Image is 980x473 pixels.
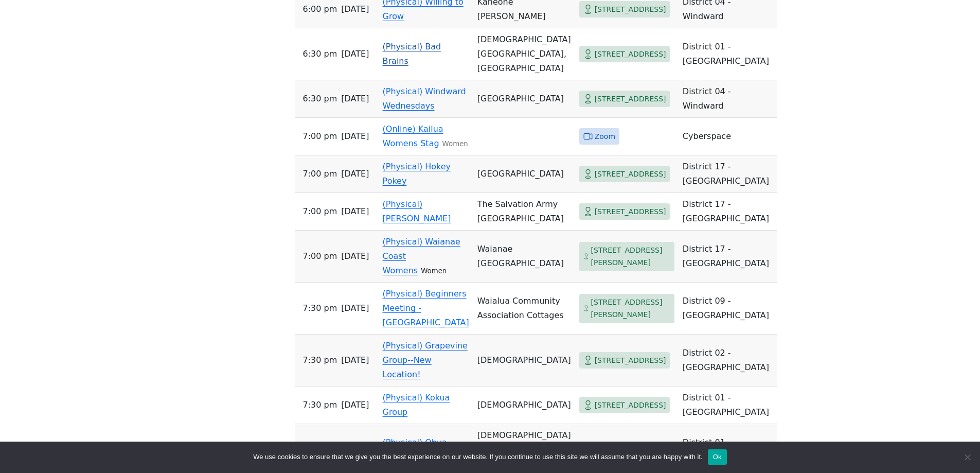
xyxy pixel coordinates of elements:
[341,129,369,144] span: [DATE]
[595,168,666,181] span: [STREET_ADDRESS]
[383,124,443,148] a: (Online) Kailua Womens Stag
[473,231,575,283] td: Waianae [GEOGRAPHIC_DATA]
[383,237,460,275] a: (Physical) Waianae Coast Womens
[679,118,777,155] td: Cyberspace
[421,267,447,275] small: Women
[303,47,337,61] span: 6:30 PM
[341,167,369,181] span: [DATE]
[383,289,469,327] a: (Physical) Beginners Meeting - [GEOGRAPHIC_DATA]
[679,387,777,424] td: District 01 - [GEOGRAPHIC_DATA]
[303,129,337,144] span: 7:00 PM
[303,398,337,412] span: 7:30 PM
[341,353,369,367] span: [DATE]
[679,80,777,118] td: District 04 - Windward
[383,42,441,66] a: (Physical) Bad Brains
[253,452,702,462] span: We use cookies to ensure that we give you the best experience on our website. If you continue to ...
[383,341,468,379] a: (Physical) Grapevine Group--New Location!
[679,231,777,283] td: District 17 - [GEOGRAPHIC_DATA]
[303,353,337,367] span: 7:30 PM
[473,283,575,335] td: Waialua Community Association Cottages
[383,162,451,186] a: (Physical) Hokey Pokey
[303,301,337,316] span: 7:30 PM
[591,244,670,269] span: [STREET_ADDRESS][PERSON_NAME]
[595,205,666,218] span: [STREET_ADDRESS]
[303,2,337,16] span: 6:00 PM
[473,80,575,118] td: [GEOGRAPHIC_DATA]
[595,130,615,143] span: Zoom
[473,335,575,387] td: [DEMOGRAPHIC_DATA]
[595,3,666,16] span: [STREET_ADDRESS]
[303,204,337,219] span: 7:00 PM
[341,249,369,264] span: [DATE]
[341,398,369,412] span: [DATE]
[595,48,666,61] span: [STREET_ADDRESS]
[303,92,337,106] span: 6:30 PM
[303,249,337,264] span: 7:00 PM
[383,199,451,223] a: (Physical) [PERSON_NAME]
[341,301,369,316] span: [DATE]
[473,155,575,193] td: [GEOGRAPHIC_DATA]
[595,354,666,367] span: [STREET_ADDRESS]
[591,296,670,321] span: [STREET_ADDRESS][PERSON_NAME]
[679,155,777,193] td: District 17 - [GEOGRAPHIC_DATA]
[962,452,972,462] span: No
[595,93,666,106] span: [STREET_ADDRESS]
[341,2,369,16] span: [DATE]
[303,167,337,181] span: 7:00 PM
[341,47,369,61] span: [DATE]
[473,387,575,424] td: [DEMOGRAPHIC_DATA]
[341,92,369,106] span: [DATE]
[383,393,450,417] a: (Physical) Kokua Group
[442,140,468,148] small: Women
[679,335,777,387] td: District 02 - [GEOGRAPHIC_DATA]
[473,193,575,231] td: The Salvation Army [GEOGRAPHIC_DATA]
[473,28,575,80] td: [DEMOGRAPHIC_DATA][GEOGRAPHIC_DATA], [GEOGRAPHIC_DATA]
[679,28,777,80] td: District 01 - [GEOGRAPHIC_DATA]
[383,437,447,462] a: (Physical) Ohua Group
[383,86,466,111] a: (Physical) Windward Wednesdays
[708,449,727,465] button: Ok
[679,193,777,231] td: District 17 - [GEOGRAPHIC_DATA]
[679,283,777,335] td: District 09 - [GEOGRAPHIC_DATA]
[341,204,369,219] span: [DATE]
[595,399,666,412] span: [STREET_ADDRESS]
